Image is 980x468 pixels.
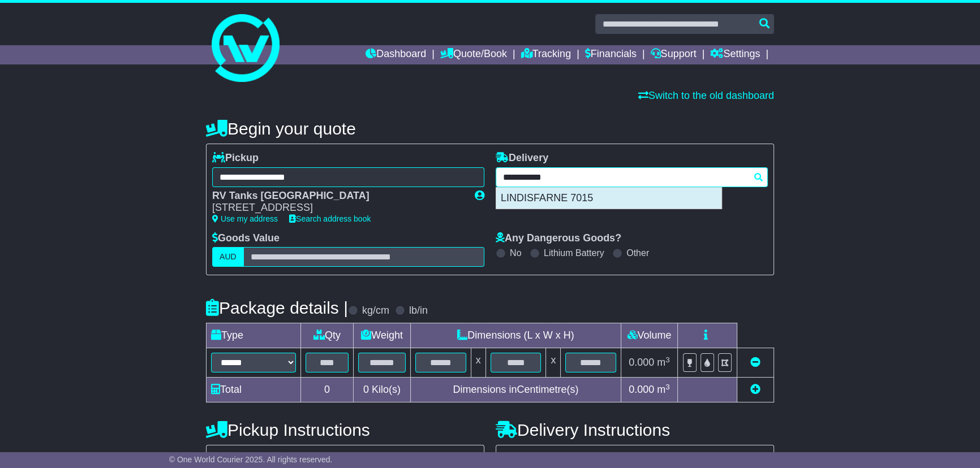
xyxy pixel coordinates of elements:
typeahead: Please provide city [496,167,768,187]
span: m [657,384,670,395]
a: Support [651,45,697,64]
label: kg/cm [362,305,389,317]
div: [STREET_ADDRESS] [212,202,463,214]
td: Dimensions (L x W x H) [410,323,621,348]
label: AUD [212,247,244,267]
span: 0.000 [629,357,654,368]
td: x [546,348,561,378]
td: Type [207,323,301,348]
sup: 3 [665,383,670,391]
td: Total [207,378,301,402]
label: Pickup [212,152,259,164]
span: 0.000 [629,384,654,395]
a: Dashboard [366,45,426,64]
a: Financials [585,45,637,64]
sup: 3 [665,356,670,364]
h4: Pickup Instructions [206,421,484,439]
div: LINDISFARNE 7015 [496,188,721,209]
td: 0 [301,378,354,402]
label: lb/in [409,305,428,317]
h4: Delivery Instructions [496,421,774,439]
td: Volume [621,323,677,348]
td: Qty [301,323,354,348]
label: Delivery [496,152,548,164]
span: 0 [363,384,369,395]
label: Lithium Battery [544,248,604,258]
a: Switch to the old dashboard [638,90,774,101]
label: No [510,248,521,258]
td: x [471,348,485,378]
h4: Package details | [206,298,348,317]
div: RV Tanks [GEOGRAPHIC_DATA] [212,190,463,202]
a: Settings [710,45,760,64]
a: Add new item [750,384,760,395]
a: Remove this item [750,357,760,368]
label: Other [626,248,649,258]
span: m [657,357,670,368]
h4: Begin your quote [206,119,774,138]
a: Search address book [289,214,371,223]
a: Use my address [212,214,278,223]
td: Dimensions in Centimetre(s) [410,378,621,402]
label: Goods Value [212,232,280,245]
label: Any Dangerous Goods? [496,232,621,245]
td: Weight [354,323,411,348]
a: Tracking [521,45,571,64]
td: Kilo(s) [354,378,411,402]
a: Quote/Book [440,45,507,64]
span: © One World Courier 2025. All rights reserved. [169,455,333,464]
